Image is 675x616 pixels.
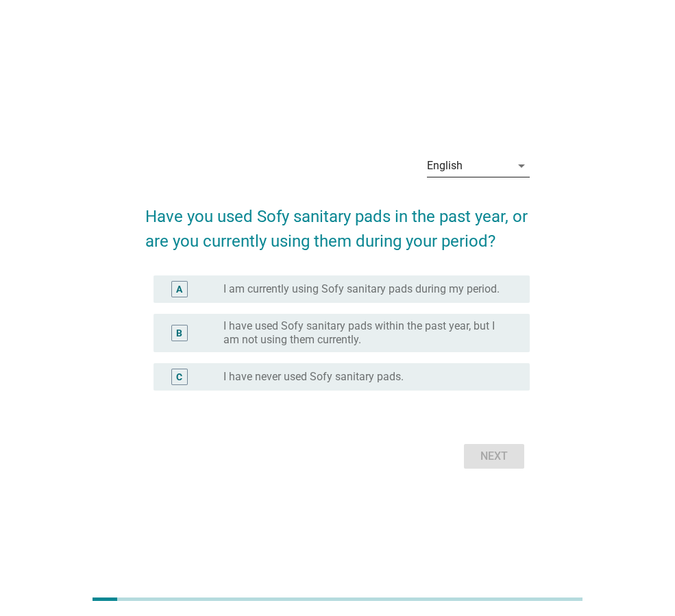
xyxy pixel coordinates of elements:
[427,160,463,172] div: English
[223,282,500,296] label: I am currently using Sofy sanitary pads during my period.
[223,319,508,347] label: I have used Sofy sanitary pads within the past year, but I am not using them currently.
[223,370,404,384] label: I have never used Sofy sanitary pads.
[513,158,530,174] i: arrow_drop_down
[176,282,182,296] div: A
[176,369,182,384] div: C
[176,325,182,340] div: B
[145,190,530,254] h2: Have you used Sofy sanitary pads in the past year, or are you currently using them during your pe...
